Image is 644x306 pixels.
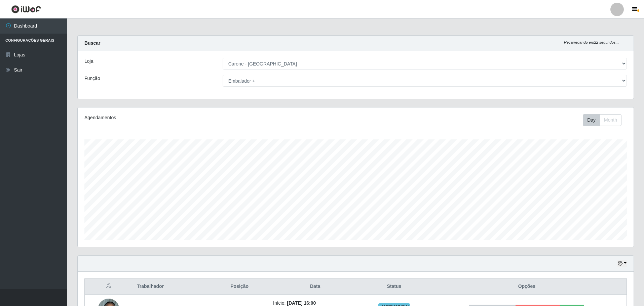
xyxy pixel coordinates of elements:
div: First group [583,114,621,126]
th: Trabalhador [133,279,210,295]
th: Data [269,279,361,295]
div: Agendamentos [84,114,305,121]
button: Month [600,114,621,126]
i: Recarregando em 22 segundos... [564,40,619,44]
th: Status [361,279,427,295]
div: Toolbar with button groups [583,114,627,126]
strong: Buscar [84,40,100,46]
label: Loja [84,58,93,65]
time: [DATE] 16:00 [287,300,316,306]
img: CoreUI Logo [11,5,41,13]
th: Opções [427,279,627,295]
th: Posição [210,279,269,295]
button: Day [583,114,600,126]
label: Função [84,75,100,82]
